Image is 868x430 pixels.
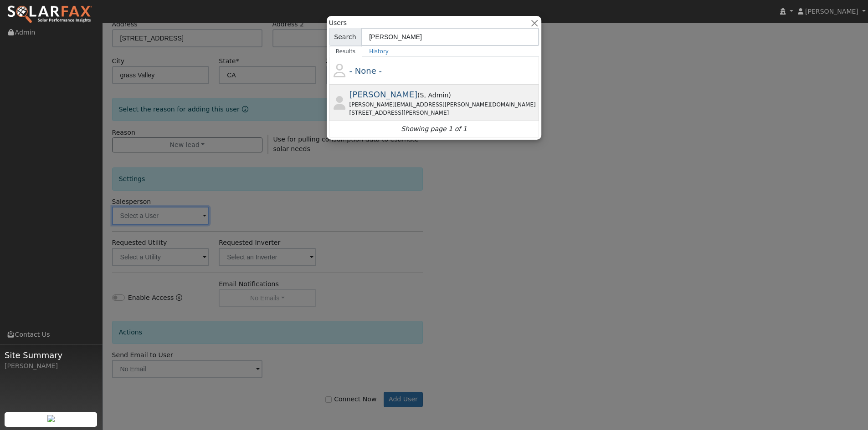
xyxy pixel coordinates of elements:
[805,8,858,15] span: [PERSON_NAME]
[5,361,98,371] div: [PERSON_NAME]
[329,18,347,28] span: Users
[7,5,92,24] img: SolarFax
[5,349,98,361] span: Site Summary
[329,28,361,46] span: Search
[362,46,395,57] a: History
[47,415,55,422] img: retrieve
[329,46,363,57] a: Results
